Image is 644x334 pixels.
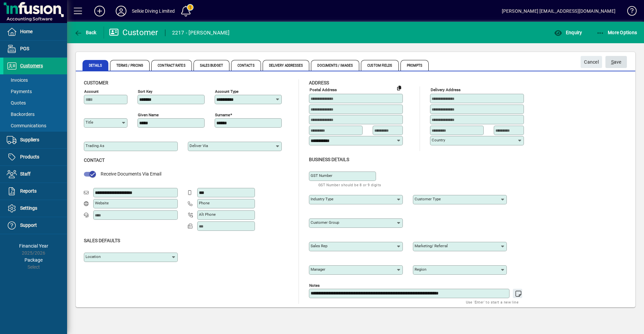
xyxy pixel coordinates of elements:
button: Back [72,26,98,39]
a: Invoices [3,74,67,86]
button: Enquiry [552,26,584,39]
button: Copy to Delivery address [394,82,405,93]
mat-label: Country [432,138,445,142]
a: Support [3,217,67,234]
a: Reports [3,183,67,200]
mat-label: Surname [215,113,230,117]
a: Staff [3,166,67,183]
span: Receive Documents Via Email [101,171,161,177]
span: Payments [7,89,32,94]
span: Staff [20,171,31,177]
button: Cancel [581,56,602,68]
span: Home [20,29,33,34]
span: Custom Fields [361,60,398,71]
span: Settings [20,205,37,211]
mat-label: Website [95,201,109,205]
span: Support [20,222,37,228]
span: Sales Budget [194,60,229,71]
app-page-header-button: Back [67,26,104,39]
span: Package [24,257,43,263]
span: S [611,59,614,65]
span: Customer [84,80,108,85]
span: Financial Year [19,243,48,249]
span: Quotes [7,100,26,106]
span: Contract Rates [151,60,192,71]
span: Prompts [400,60,429,71]
div: 2217 - [PERSON_NAME] [172,27,230,38]
span: Cancel [584,57,599,68]
button: Add [89,5,110,17]
span: Back [74,30,97,35]
span: Reports [20,188,37,194]
a: Backorders [3,109,67,120]
mat-label: Deliver via [190,143,208,148]
span: Backorders [7,112,35,117]
a: Knowledge Base [622,1,636,23]
button: More Options [595,26,639,39]
mat-label: Marketing/ Referral [415,244,448,248]
mat-label: Industry type [311,197,333,201]
mat-label: Given name [138,113,159,117]
span: Enquiry [554,30,582,35]
span: Customers [20,63,43,68]
mat-hint: Use 'Enter' to start a new line [466,298,519,306]
span: Address [309,80,329,85]
button: Profile [110,5,132,17]
span: Documents / Images [311,60,359,71]
mat-label: Trading as [86,143,104,148]
a: Home [3,23,67,40]
span: Details [83,60,108,71]
a: Payments [3,86,67,97]
mat-label: Phone [199,201,210,205]
a: Settings [3,200,67,217]
mat-label: Account Type [215,89,238,94]
span: Communications [7,123,46,128]
span: Products [20,154,39,159]
div: Customer [109,27,158,38]
a: POS [3,41,67,57]
mat-label: Notes [309,283,320,287]
mat-label: Manager [311,267,325,272]
mat-label: Sales rep [311,244,327,248]
span: Terms / Pricing [110,60,150,71]
span: Contact [84,157,105,163]
span: Invoices [7,77,28,83]
span: Business details [309,157,349,162]
span: ave [611,57,622,68]
a: Communications [3,120,67,131]
mat-label: Region [415,267,426,272]
mat-label: Customer group [311,220,339,225]
div: [PERSON_NAME] [EMAIL_ADDRESS][DOMAIN_NAME] [502,6,615,16]
span: Sales defaults [84,238,120,243]
mat-label: Alt Phone [199,212,216,217]
mat-hint: GST Number should be 8 or 9 digits [318,181,381,189]
mat-label: GST Number [311,173,332,178]
mat-label: Account [84,89,99,94]
mat-label: Customer type [415,197,441,201]
span: POS [20,46,29,51]
span: Suppliers [20,137,39,142]
mat-label: Location [86,254,101,259]
a: Products [3,149,67,165]
mat-label: Title [86,120,93,125]
button: Save [605,56,627,68]
span: Contacts [231,60,261,71]
a: Quotes [3,97,67,109]
a: Suppliers [3,132,67,148]
span: More Options [596,30,637,35]
div: Selkie Diving Limited [132,6,175,16]
mat-label: Sort key [138,89,152,94]
span: Delivery Addresses [263,60,310,71]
